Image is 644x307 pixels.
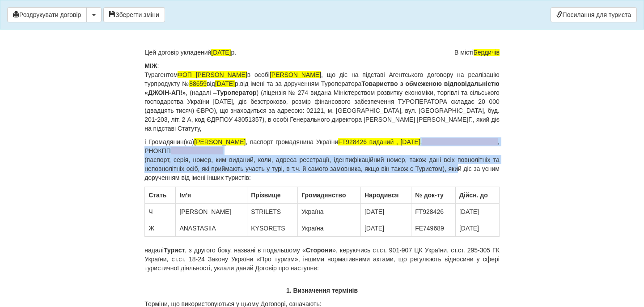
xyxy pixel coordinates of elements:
[454,48,500,57] span: В місті
[298,187,361,204] th: Громадянство
[144,137,500,182] p: і Громадянин(ка) , паспорт громадянина України , , РНОКПП (паспорт, серія, номер, ким виданий, ко...
[7,7,87,22] button: Роздрукувати договір
[298,204,361,220] td: Україна
[176,204,247,220] td: [PERSON_NAME]
[298,220,361,237] td: Україна
[270,71,321,78] span: [PERSON_NAME]
[455,187,499,204] th: Дійсн. до
[360,204,411,220] td: [DATE]
[455,220,499,237] td: [DATE]
[247,204,298,220] td: STRILETS
[338,138,420,145] span: FT928426 виданий , [DATE]
[455,204,499,220] td: [DATE]
[144,246,500,273] p: надалі , з другого боку, названі в подальшому « », керуючись ст.ст. 901-907 ЦК України, ст.ст. 29...
[144,286,500,295] p: 1. Визначення термінів
[176,187,247,204] th: Ім'я
[211,49,231,56] span: [DATE]
[360,220,411,237] td: [DATE]
[360,187,411,204] th: Народився
[306,247,333,254] b: Сторони
[144,61,500,133] p: : Турагентом в особі , що діє на підставі Агентського договору на реалізацію турпродукту № від р....
[144,62,157,69] b: МІЖ
[247,187,298,204] th: Прiзвище
[194,138,246,145] span: [PERSON_NAME]
[176,220,247,237] td: ANASTASIIA
[103,7,165,22] button: Зберегти зміни
[144,80,500,96] b: Товариство з обмеженою відповідальністю «ДЖОІН-АП!»
[145,187,176,204] th: Стать
[145,220,176,237] td: Ж
[215,80,235,87] span: [DATE]
[247,220,298,237] td: KYSORETS
[178,71,247,78] span: ФОП [PERSON_NAME]
[145,204,176,220] td: Ч
[411,204,456,220] td: FT928426
[144,48,236,57] span: Цей договір укладений р.
[551,7,637,22] a: Посилання для туриста
[189,80,207,87] span: 88659
[411,187,456,204] th: № док-ту
[216,89,256,96] b: Туроператор
[474,49,500,56] span: Бердичів
[164,247,185,254] b: Турист
[411,220,456,237] td: FE749689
